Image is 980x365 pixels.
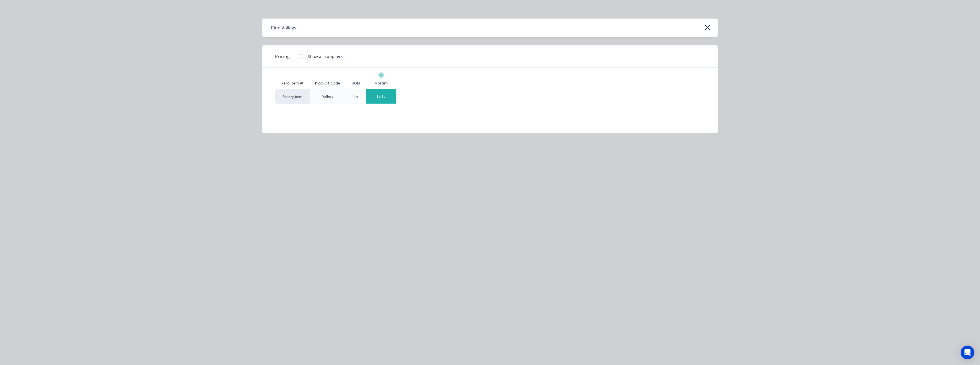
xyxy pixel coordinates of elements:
div: Pine Valleys [271,24,296,31]
div: Valleys [322,94,333,99]
div: Product code [311,76,345,90]
div: lm [354,94,358,99]
div: Show all suppliers [308,53,343,59]
div: factory_item [275,89,309,104]
div: Xero Item # [275,78,309,89]
div: Mortim [375,81,388,86]
div: UOM [347,76,364,90]
span: Pricing [275,53,290,60]
div: Open Intercom Messenger [961,346,974,359]
div: $2.15 [366,89,397,104]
